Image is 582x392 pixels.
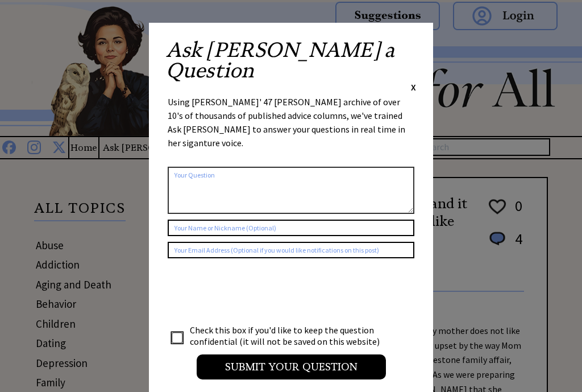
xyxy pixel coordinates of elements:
[411,81,416,93] span: X
[168,242,414,258] input: Your Email Address (Optional if you would like notifications on this post)
[168,220,414,236] input: Your Name or Nickname (Optional)
[168,270,340,314] iframe: reCAPTCHA
[166,40,416,81] h2: Ask [PERSON_NAME] a Question
[168,95,414,161] div: Using [PERSON_NAME]' 47 [PERSON_NAME] archive of over 10's of thousands of published advice colum...
[189,324,390,348] td: Check this box if you'd like to keep the question confidential (it will not be saved on this webs...
[197,354,386,379] input: Submit your Question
